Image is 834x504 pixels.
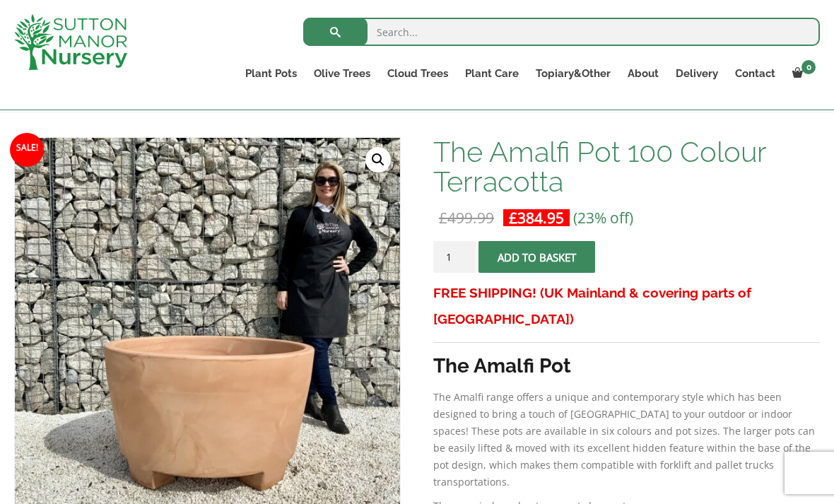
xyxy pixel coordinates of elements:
bdi: 499.99 [439,208,494,228]
input: Product quantity [433,241,476,273]
a: View full-screen image gallery [365,147,391,172]
a: About [619,64,667,83]
a: Plant Care [457,64,527,83]
span: Sale! [10,133,44,167]
a: Plant Pots [237,64,305,83]
span: £ [439,208,447,228]
h1: The Amalfi Pot 100 Colour Terracotta [433,137,820,197]
a: Cloud Trees [379,64,457,83]
a: Olive Trees [305,64,379,83]
img: logo [14,14,127,70]
input: Search... [303,18,820,46]
strong: The Amalfi Pot [433,354,571,377]
span: 0 [801,60,816,74]
bdi: 384.95 [509,208,564,228]
span: (23% off) [573,208,633,228]
p: The Amalfi range offers a unique and contemporary style which has been designed to bring a touch ... [433,389,820,491]
a: Delivery [667,64,727,83]
h3: FREE SHIPPING! (UK Mainland & covering parts of [GEOGRAPHIC_DATA]) [433,280,820,332]
a: Contact [727,64,784,83]
a: 0 [784,64,820,83]
button: Add to basket [478,241,595,273]
span: £ [509,208,517,228]
a: Topiary&Other [527,64,619,83]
